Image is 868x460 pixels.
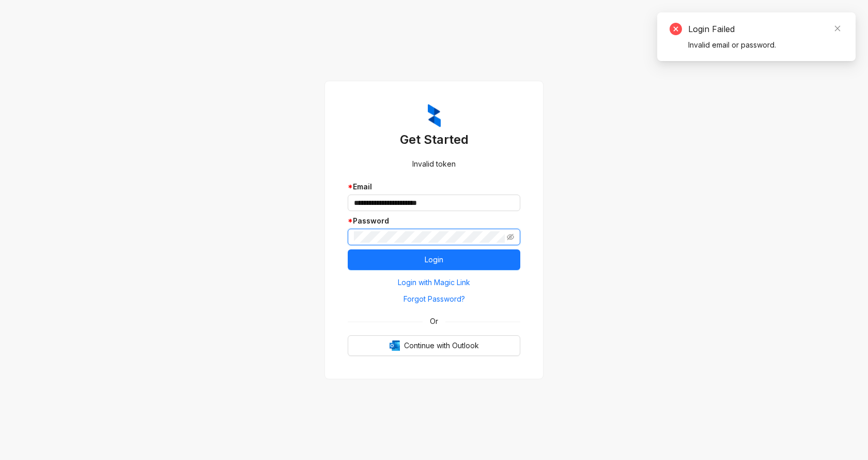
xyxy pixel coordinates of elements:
a: Close [832,23,843,34]
button: OutlookContinue with Outlook [348,335,520,356]
h3: Get Started [348,131,520,148]
span: Login with Magic Link [398,277,470,288]
div: Login Failed [688,23,843,35]
button: Login with Magic Link [348,274,520,291]
span: close [834,25,841,32]
span: Or [423,316,445,327]
img: ZumaIcon [428,104,441,128]
img: Outlook [390,340,400,351]
button: Forgot Password? [348,291,520,307]
span: Continue with Outlook [404,340,479,351]
span: eye-invisible [507,233,514,241]
button: Login [348,249,520,270]
span: Forgot Password? [404,293,465,305]
div: Email [348,181,520,192]
span: close-circle [670,23,682,35]
div: Password [348,215,520,227]
div: Invalid email or password. [688,39,843,51]
div: Invalid token [348,158,520,170]
span: Login [425,254,443,265]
